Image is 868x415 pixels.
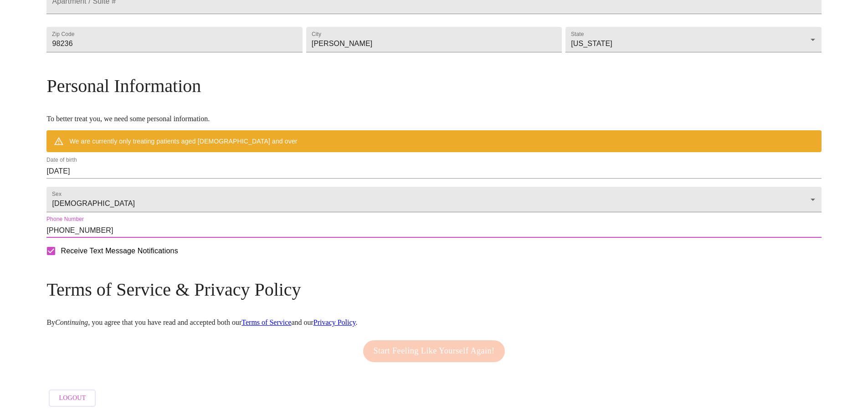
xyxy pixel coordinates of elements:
button: Logout [49,389,96,407]
h3: Terms of Service & Privacy Policy [46,279,821,300]
div: We are currently only treating patients aged [DEMOGRAPHIC_DATA] and over [69,133,297,149]
h3: Personal Information [46,75,821,97]
span: Receive Text Message Notifications [61,246,178,256]
span: Logout [59,393,86,404]
div: [US_STATE] [565,27,821,52]
label: Date of birth [46,158,77,163]
div: [DEMOGRAPHIC_DATA] [46,187,821,212]
em: Continuing [55,318,88,326]
p: By , you agree that you have read and accepted both our and our . [46,318,821,327]
a: Privacy Policy [313,318,356,326]
a: Terms of Service [241,318,291,326]
label: Phone Number [46,217,84,222]
p: To better treat you, we need some personal information. [46,115,821,123]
